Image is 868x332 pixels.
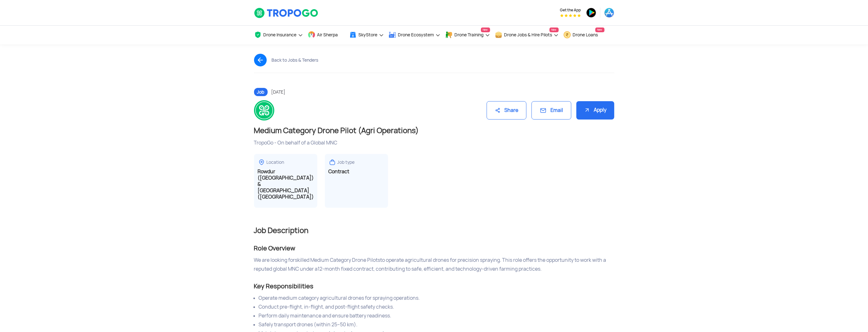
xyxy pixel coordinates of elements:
[495,107,501,114] img: ic_share.svg
[272,58,319,63] div: Back to Jobs & Tenders
[258,169,313,200] h3: Rowdur ([GEOGRAPHIC_DATA]) & [GEOGRAPHIC_DATA] ([GEOGRAPHIC_DATA])
[539,107,547,114] img: ic_mail.svg
[445,26,490,44] a: Drone TrainingNew
[560,8,581,13] span: Get the App
[337,159,355,165] div: Job type
[318,266,374,272] span: 12-month fixed contract
[349,26,384,44] a: SkyStore
[259,321,358,328] span: Safely transport drones (within 25–50 km).
[576,101,614,120] div: Apply
[254,8,319,18] img: TropoGo Logo
[531,101,571,120] div: Email
[254,243,614,253] div: Role Overview
[389,26,440,44] a: Drone Ecosystem
[329,169,384,175] h3: Contract
[604,8,614,18] img: ic_appstore.png
[308,26,344,44] a: Air Sherpa
[258,158,265,166] img: ic_locationdetail.svg
[254,88,268,96] span: Job
[295,257,380,263] span: skilled Medium Category Drone Pilots
[329,158,336,166] img: ic_jobtype.svg
[455,32,484,37] span: Drone Training
[267,159,284,165] div: Location
[481,28,490,32] span: New
[259,304,394,310] span: Conduct pre-flight, in-flight, and post-flight safety checks.
[259,312,392,319] span: Perform daily maintenance and ensure battery readiness.
[317,32,338,37] span: Air Sherpa
[374,266,542,272] span: , contributing to safe, efficient, and technology-driven farming practices.
[254,281,614,291] div: Key Responsibilities
[271,89,286,95] span: [DATE]
[487,101,526,120] div: Share
[254,257,606,272] span: to operate agricultural drones for precision spraying. This role offers the opportunity to work w...
[254,126,614,136] h1: Medium Category Drone Pilot (Agri Operations)
[254,257,295,263] span: We are looking for
[563,26,604,44] a: Drone LoansNew
[254,100,274,120] img: logo.png
[264,32,297,37] span: Drone Insurance
[595,28,604,32] span: New
[504,32,552,37] span: Drone Jobs & Hire Pilots
[495,26,559,44] a: Drone Jobs & Hire PilotsNew
[560,14,581,17] img: App Raking
[359,32,378,37] span: SkyStore
[398,32,434,37] span: Drone Ecosystem
[584,107,590,113] img: ic_apply.svg
[573,32,598,37] span: Drone Loans
[254,225,614,236] h2: Job Description
[254,26,303,44] a: Drone Insurance
[549,28,559,32] span: New
[586,8,596,18] img: ic_playstore.png
[254,139,614,146] div: TropoGo - On behalf of a Global MNC
[259,295,420,301] span: Operate medium category agricultural drones for spraying operations.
